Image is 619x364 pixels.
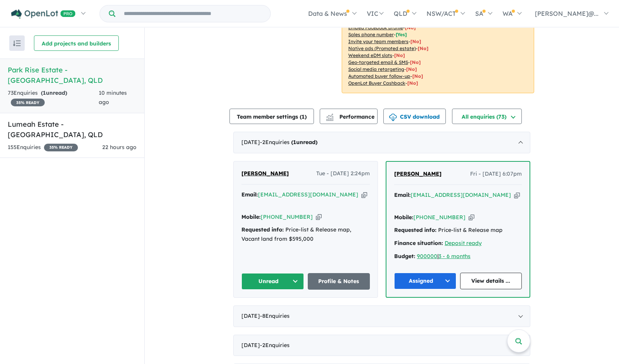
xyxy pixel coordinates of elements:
a: [PERSON_NAME] [241,169,289,178]
span: [No] [412,73,423,79]
span: [PERSON_NAME] [241,170,289,177]
img: Openlot PRO Logo White [11,9,76,19]
button: All enquiries (73) [452,109,522,124]
button: Copy [469,213,474,221]
strong: Budget: [394,253,415,260]
u: Automated buyer follow-up [348,73,410,79]
span: [PERSON_NAME] [394,170,442,177]
span: [No] [407,80,418,86]
span: Performance [327,113,374,120]
span: [ No ] [410,39,421,44]
span: 1 [43,89,46,96]
div: 155 Enquir ies [8,143,78,152]
button: Team member settings (1) [229,109,314,124]
span: 1 [293,139,296,146]
span: [PERSON_NAME]@... [535,10,599,17]
div: Price-list & Release map [394,226,522,235]
a: Deposit ready [445,240,482,247]
span: [ Yes ] [396,32,407,37]
span: [No] [394,52,405,58]
span: 22 hours ago [102,144,137,151]
a: [PHONE_NUMBER] [413,214,466,221]
button: Assigned [394,273,456,289]
u: Native ads (Promoted estate) [348,45,416,51]
span: - 8 Enquir ies [260,312,290,319]
a: Profile & Notes [308,273,370,290]
button: Copy [361,191,367,199]
button: Add projects and builders [34,35,119,51]
a: 3 - 6 months [439,253,471,260]
span: [ No ] [405,25,416,30]
span: 35 % READY [11,99,45,106]
button: Performance [320,109,378,124]
span: [No] [418,45,428,51]
strong: Mobile: [241,213,261,220]
u: Weekend eDM slots [348,52,392,58]
a: View details ... [460,273,522,289]
strong: Finance situation: [394,240,443,247]
img: sort.svg [13,40,21,46]
strong: ( unread) [41,89,67,96]
u: Social media retargeting [348,66,404,72]
div: | [394,252,522,261]
span: [No] [406,66,417,72]
div: [DATE] [233,335,530,356]
strong: ( unread) [291,139,317,146]
div: Price-list & Release map, Vacant land from $595,000 [241,225,370,244]
span: 35 % READY [44,144,78,151]
u: Invite your team members [348,39,408,44]
span: Fri - [DATE] 6:07pm [470,169,522,179]
strong: Email: [241,191,258,198]
span: Tue - [DATE] 2:24pm [316,169,370,178]
a: [EMAIL_ADDRESS][DOMAIN_NAME] [411,191,511,198]
u: Sales phone number [348,32,394,37]
img: line-chart.svg [326,114,333,118]
h5: Lumeah Estate - [GEOGRAPHIC_DATA] , QLD [8,119,137,140]
a: 900000 [417,253,437,260]
strong: Requested info: [241,226,284,233]
u: OpenLot Buyer Cashback [348,80,405,86]
span: - 2 Enquir ies [260,342,290,349]
strong: Requested info: [394,226,437,233]
a: [PHONE_NUMBER] [261,213,313,220]
div: [DATE] [233,305,530,327]
a: [EMAIL_ADDRESS][DOMAIN_NAME] [258,191,358,198]
span: 10 minutes ago [99,89,127,106]
img: bar-chart.svg [326,116,334,121]
h5: Park Rise Estate - [GEOGRAPHIC_DATA] , QLD [8,65,137,86]
div: 73 Enquir ies [8,89,99,107]
button: Unread [241,273,304,290]
u: Embed Facebook profile [348,25,403,30]
strong: Email: [394,191,411,198]
span: [No] [410,59,421,65]
button: Copy [316,213,322,221]
div: [DATE] [233,132,530,153]
a: [PERSON_NAME] [394,169,442,179]
input: Try estate name, suburb, builder or developer [117,5,269,22]
button: Copy [514,191,520,199]
img: download icon [389,114,397,121]
button: CSV download [383,109,446,124]
span: 1 [302,113,305,120]
span: - 2 Enquir ies [260,139,317,146]
strong: Mobile: [394,214,413,221]
u: Geo-targeted email & SMS [348,59,408,65]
